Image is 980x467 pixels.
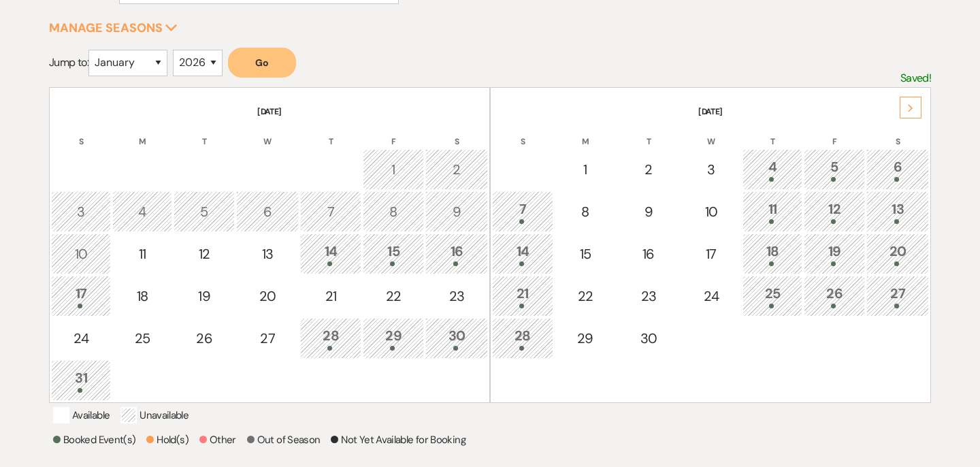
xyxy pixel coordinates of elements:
[500,283,546,308] div: 21
[625,328,672,349] div: 30
[617,119,680,148] th: T
[300,119,361,148] th: T
[750,283,795,308] div: 25
[750,199,795,224] div: 11
[500,325,546,351] div: 28
[811,241,857,266] div: 19
[120,286,165,306] div: 18
[244,202,291,222] div: 6
[331,432,465,448] p: Not Yet Available for Booking
[689,244,734,264] div: 17
[874,199,921,224] div: 13
[59,328,103,349] div: 24
[742,119,802,148] th: T
[689,286,734,306] div: 24
[174,119,235,148] th: T
[562,159,608,180] div: 1
[492,119,553,148] th: S
[750,241,795,266] div: 18
[562,286,608,306] div: 22
[59,368,103,393] div: 31
[59,202,103,222] div: 3
[874,157,921,182] div: 6
[244,244,291,264] div: 13
[181,202,227,222] div: 5
[370,159,416,180] div: 1
[146,432,189,448] p: Hold(s)
[433,202,480,222] div: 9
[425,119,488,148] th: S
[874,283,921,308] div: 27
[811,199,857,224] div: 12
[59,244,103,264] div: 10
[433,325,480,351] div: 30
[370,325,416,351] div: 29
[120,328,165,349] div: 25
[308,286,354,306] div: 21
[433,159,480,180] div: 2
[689,202,734,222] div: 10
[247,432,321,448] p: Out of Season
[181,328,227,349] div: 26
[120,407,189,423] p: Unavailable
[866,119,929,148] th: S
[181,286,227,306] div: 19
[199,432,236,448] p: Other
[625,244,672,264] div: 16
[811,283,857,308] div: 26
[120,244,165,264] div: 11
[562,328,608,349] div: 29
[228,48,296,78] button: Go
[53,407,110,423] p: Available
[500,241,546,266] div: 14
[370,202,416,222] div: 8
[49,22,178,34] button: Manage Seasons
[804,119,865,148] th: F
[112,119,172,148] th: M
[562,202,608,222] div: 8
[370,241,416,266] div: 15
[625,286,672,306] div: 23
[625,202,672,222] div: 9
[308,325,354,351] div: 28
[308,202,354,222] div: 7
[433,286,480,306] div: 23
[53,432,135,448] p: Booked Event(s)
[49,55,88,69] span: Jump to:
[750,157,795,182] div: 4
[689,159,734,180] div: 3
[555,119,616,148] th: M
[433,241,480,266] div: 16
[363,119,424,148] th: F
[244,286,291,306] div: 20
[874,241,921,266] div: 20
[562,244,608,264] div: 15
[59,283,103,308] div: 17
[51,89,488,118] th: [DATE]
[236,119,299,148] th: W
[244,328,291,349] div: 27
[120,202,165,222] div: 4
[500,199,546,224] div: 7
[625,159,672,180] div: 2
[181,244,227,264] div: 12
[900,69,931,87] p: Saved!
[811,157,857,182] div: 5
[681,119,741,148] th: W
[370,286,416,306] div: 22
[51,119,111,148] th: S
[492,89,929,118] th: [DATE]
[308,241,354,266] div: 14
